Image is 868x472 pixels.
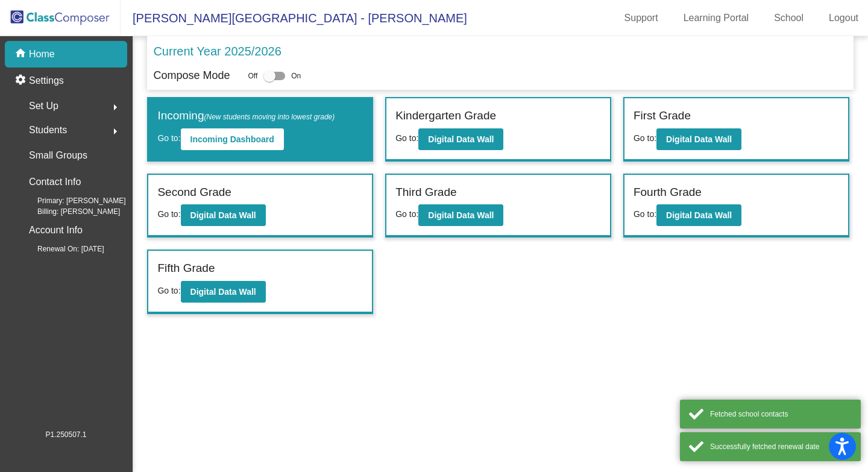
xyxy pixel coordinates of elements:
label: Third Grade [395,184,456,201]
p: Contact Info [29,174,81,190]
span: Go to: [157,209,180,219]
span: Set Up [29,98,58,115]
span: Primary: [PERSON_NAME] [18,195,126,206]
mat-icon: settings [14,74,29,88]
b: Digital Data Wall [666,134,732,144]
p: Home [29,47,55,61]
span: (New students moving into lowest grade) [204,113,335,121]
label: First Grade [634,107,691,125]
button: Digital Data Wall [656,128,741,150]
span: Billing: [PERSON_NAME] [18,206,120,217]
span: Go to: [395,209,418,219]
span: Off [248,71,257,81]
b: Digital Data Wall [666,210,732,220]
p: Settings [29,74,64,88]
span: Go to: [395,133,418,143]
label: Fourth Grade [634,184,702,201]
mat-icon: arrow_right [108,100,122,115]
button: Incoming Dashboard [181,128,284,150]
span: Go to: [634,133,656,143]
p: Account Info [29,222,83,239]
button: Digital Data Wall [656,204,741,226]
p: Small Groups [29,147,87,164]
button: Digital Data Wall [418,204,503,226]
button: Digital Data Wall [418,128,503,150]
span: Go to: [157,133,180,143]
button: Digital Data Wall [181,281,266,303]
span: On [291,71,301,81]
b: Digital Data Wall [428,210,494,220]
mat-icon: home [14,47,29,61]
div: Successfully fetched renewal date [710,441,852,452]
label: Kindergarten Grade [395,107,496,125]
label: Second Grade [157,184,231,201]
a: Learning Portal [674,8,759,28]
span: Go to: [634,209,656,219]
span: Renewal On: [DATE] [18,244,104,254]
div: Fetched school contacts [710,409,852,420]
span: Students [29,122,67,139]
span: [PERSON_NAME][GEOGRAPHIC_DATA] - [PERSON_NAME] [121,8,467,28]
label: Fifth Grade [157,260,215,277]
p: Compose Mode [153,68,230,84]
b: Digital Data Wall [190,210,256,220]
a: School [764,8,813,28]
span: Go to: [157,286,180,295]
b: Digital Data Wall [190,287,256,297]
p: Current Year 2025/2026 [153,42,281,60]
b: Incoming Dashboard [190,134,274,144]
mat-icon: arrow_right [108,124,122,139]
button: Digital Data Wall [181,204,266,226]
a: Support [615,8,668,28]
b: Digital Data Wall [428,134,494,144]
label: Incoming [157,107,335,125]
a: Logout [819,8,868,28]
